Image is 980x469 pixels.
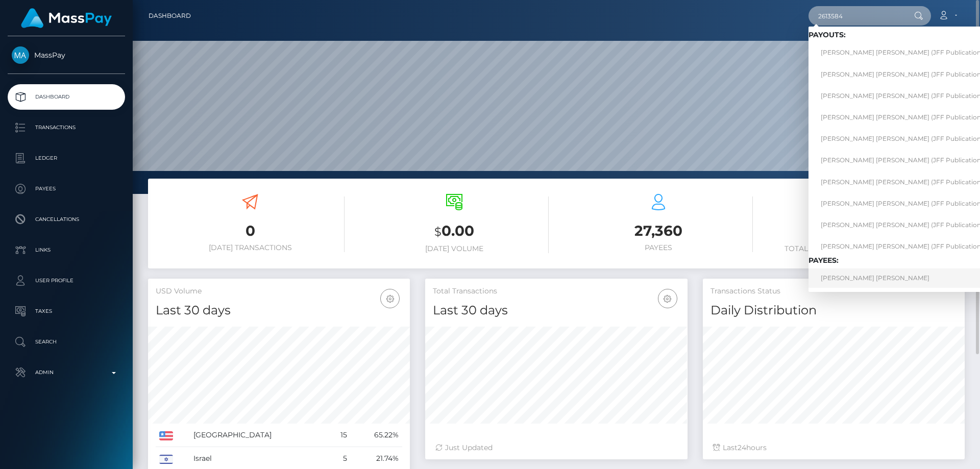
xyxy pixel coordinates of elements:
h6: Total Available Balance for Payouts [768,244,957,253]
a: Links [8,237,125,263]
h4: Last 30 days [156,302,402,319]
h6: [DATE] Volume [360,244,549,253]
p: Cancellations [12,212,121,227]
p: Dashboard [12,89,121,105]
p: Transactions [12,120,121,135]
div: Last hours [713,442,954,453]
h5: Total Transactions [433,286,679,297]
a: Dashboard [149,5,191,27]
small: $ [434,225,442,239]
a: Admin [8,360,125,385]
a: User Profile [8,268,125,293]
input: Search... [808,6,904,26]
a: Dashboard [8,84,125,110]
div: Just Updated [435,442,677,453]
p: User Profile [12,273,121,288]
td: [GEOGRAPHIC_DATA] [190,424,329,447]
img: MassPay [12,46,29,64]
a: Search [8,329,125,355]
h3: 77,028,150.40 [768,221,957,242]
td: 15 [328,424,351,447]
td: 65.22% [351,424,402,447]
a: Ledger [8,145,125,171]
span: 24 [738,443,746,452]
img: MassPay Logo [21,8,112,28]
h3: 0 [156,221,345,241]
h4: Daily Distribution [710,302,957,319]
p: Payees [12,181,121,196]
p: Admin [12,365,121,380]
h3: 0.00 [360,221,549,242]
h6: Payees [564,243,753,252]
img: US.png [159,431,173,440]
h5: USD Volume [156,286,402,297]
h5: Transactions Status [710,286,957,297]
p: Ledger [12,151,121,166]
p: Taxes [12,304,121,319]
h3: 27,360 [564,221,753,241]
h6: [DATE] Transactions [156,243,345,252]
h4: Last 30 days [433,302,679,319]
a: Cancellations [8,207,125,232]
a: Transactions [8,115,125,140]
a: Payees [8,176,125,202]
p: Search [12,334,121,350]
img: IL.png [159,455,173,464]
p: Links [12,242,121,258]
span: MassPay [8,51,125,60]
a: Taxes [8,299,125,324]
